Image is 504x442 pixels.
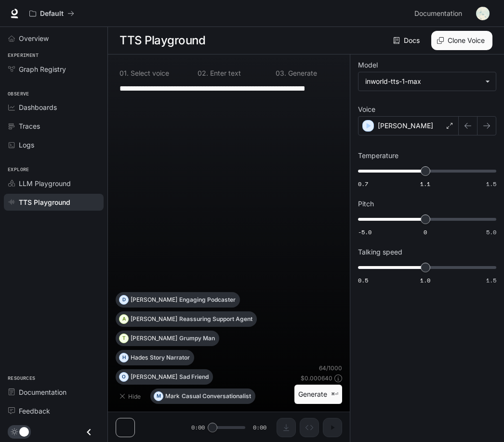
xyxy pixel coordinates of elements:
[19,33,49,43] span: Overview
[119,311,128,327] div: A
[116,331,219,346] button: T[PERSON_NAME]Grumpy Man
[179,335,215,341] p: Grumpy Man
[150,388,255,404] button: MMarkCasual Conversationalist
[131,316,177,322] p: [PERSON_NAME]
[182,393,251,399] p: Casual Conversationalist
[119,292,128,308] div: D
[116,292,240,308] button: D[PERSON_NAME]Engaging Podcaster
[131,374,177,380] p: [PERSON_NAME]
[294,385,342,404] button: Generate⌘⏎
[486,228,496,236] span: 5.0
[150,355,190,361] p: Story Narrator
[129,70,169,77] p: Select voice
[165,393,180,399] p: Mark
[4,194,104,211] a: TTS Playground
[4,30,104,47] a: Overview
[116,369,213,385] button: O[PERSON_NAME]Sad Friend
[19,197,70,207] span: TTS Playground
[19,121,40,131] span: Traces
[179,374,209,380] p: Sad Friend
[420,180,430,188] span: 1.1
[119,70,129,77] p: 0 1 .
[358,152,398,159] p: Temperature
[358,62,378,68] p: Model
[358,276,368,284] span: 0.5
[411,4,469,23] a: Documentation
[4,136,104,153] a: Logs
[4,402,104,419] a: Feedback
[131,297,177,303] p: [PERSON_NAME]
[19,178,71,188] span: LLM Playground
[486,180,496,188] span: 1.5
[358,228,371,236] span: -5.0
[119,331,128,346] div: T
[78,422,100,442] button: Close drawer
[431,31,492,50] button: Clone Voice
[119,350,128,365] div: H
[116,350,194,365] button: HHadesStory Narrator
[208,70,241,77] p: Enter text
[19,426,29,437] span: Dark mode toggle
[358,72,496,91] div: inworld-tts-1-max
[358,106,375,113] p: Voice
[319,364,342,372] p: 64 / 1000
[420,276,430,284] span: 1.0
[116,388,146,404] button: Hide
[358,201,374,207] p: Pitch
[378,121,433,131] p: [PERSON_NAME]
[365,77,480,86] div: inworld-tts-1-max
[301,374,332,382] p: $ 0.000640
[19,387,66,397] span: Documentation
[40,10,64,18] p: Default
[4,384,104,401] a: Documentation
[179,316,252,322] p: Reassuring Support Agent
[358,180,368,188] span: 0.7
[4,61,104,78] a: Graph Registry
[198,70,208,77] p: 0 2 .
[358,249,402,255] p: Talking speed
[179,297,236,303] p: Engaging Podcaster
[131,355,148,361] p: Hades
[391,31,424,50] a: Docs
[473,4,492,23] button: User avatar
[4,175,104,192] a: LLM Playground
[131,335,177,341] p: [PERSON_NAME]
[276,70,286,77] p: 0 3 .
[116,311,257,327] button: A[PERSON_NAME]Reassuring Support Agent
[4,118,104,134] a: Traces
[19,102,57,112] span: Dashboards
[154,388,163,404] div: M
[4,99,104,116] a: Dashboards
[486,276,496,284] span: 1.5
[19,140,34,150] span: Logs
[19,406,50,416] span: Feedback
[119,31,205,50] h1: TTS Playground
[286,70,317,77] p: Generate
[414,8,462,20] span: Documentation
[424,228,427,236] span: 0
[25,4,79,23] button: All workspaces
[119,369,128,385] div: O
[331,391,338,397] p: ⌘⏎
[19,64,66,74] span: Graph Registry
[476,7,490,20] img: User avatar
